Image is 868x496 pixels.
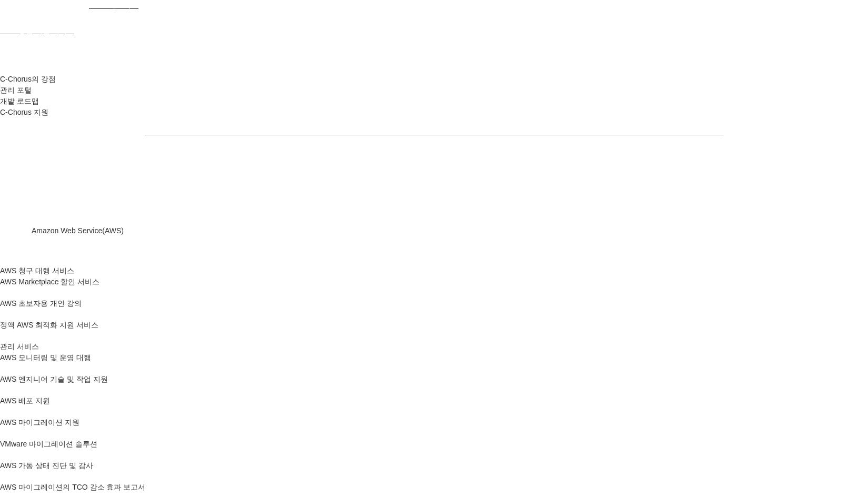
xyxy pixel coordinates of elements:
[91,1,138,9] font: NHN 테코라스
[508,161,540,169] font: 우선 상담
[261,152,429,177] a: 자료 청구
[32,226,124,235] font: Amazon Web Service(AWS)
[440,152,608,177] a: 우선 상담
[329,161,361,169] font: 자료 청구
